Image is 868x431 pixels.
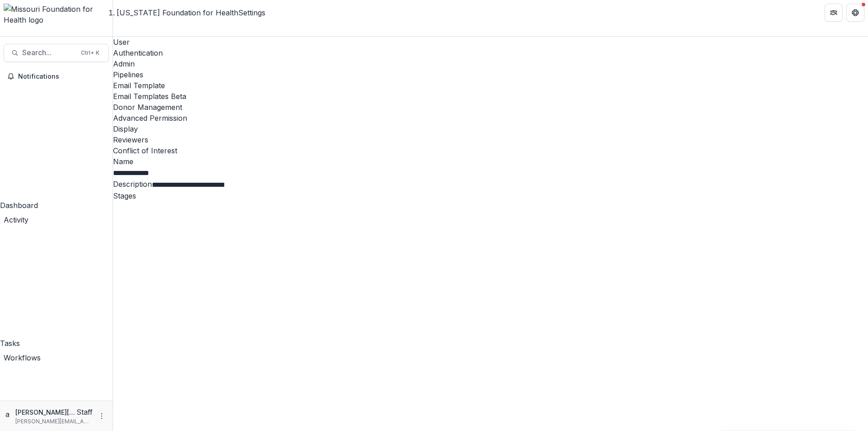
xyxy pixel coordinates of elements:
[4,44,109,62] button: Search...
[113,58,868,69] a: Admin
[113,91,868,102] a: Email Templates Beta
[4,4,109,25] img: Missouri Foundation for Health logo
[846,4,864,22] button: Get Help
[4,69,109,84] button: Notifications
[113,156,868,167] p: Name
[117,7,265,18] div: [US_STATE] Foundation for Health Settings
[15,417,93,426] p: [PERSON_NAME][EMAIL_ADDRESS][DOMAIN_NAME]
[113,80,868,91] a: Email Template
[113,145,868,156] a: Conflict of Interest
[4,215,28,224] span: Activity
[15,407,76,417] p: [PERSON_NAME][EMAIL_ADDRESS][DOMAIN_NAME]
[113,190,868,201] p: Stages
[113,180,152,189] label: Description
[113,69,868,80] a: Pipelines
[117,7,265,18] nav: breadcrumb
[113,37,868,47] a: User
[113,102,868,113] a: Donor Management
[18,73,105,81] span: Notifications
[4,353,41,362] span: Workflows
[5,409,12,420] div: anveet@trytemelio.com
[113,134,868,145] a: Reviewers
[22,48,75,57] span: Search...
[96,411,107,422] button: More
[171,92,186,101] span: Beta
[113,123,868,134] a: Display
[113,91,868,102] div: Email Templates
[79,48,101,58] div: Ctrl + K
[76,407,93,417] p: Staff
[825,4,843,22] button: Partners
[113,47,868,58] a: Authentication
[113,113,868,123] a: Advanced Permission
